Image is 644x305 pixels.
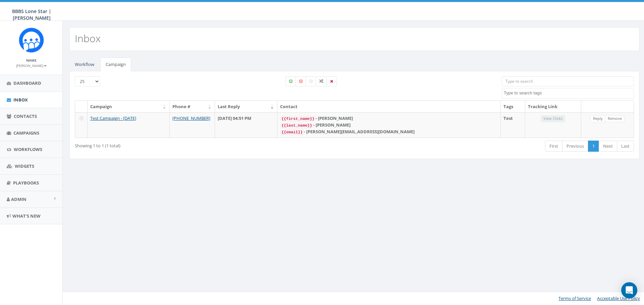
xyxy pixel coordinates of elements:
[75,33,101,44] h2: Inbox
[277,101,500,112] th: Contact
[280,115,497,122] div: - [PERSON_NAME]
[13,130,39,136] span: Campaigns
[215,112,277,138] td: [DATE] 04:51 PM
[588,141,599,152] a: 1
[605,115,625,122] a: Remove
[501,101,525,112] th: Tags
[280,129,497,135] div: - [PERSON_NAME][EMAIL_ADDRESS][DOMAIN_NAME]
[13,180,39,186] span: Playbooks
[14,146,42,152] span: Workflows
[172,115,210,121] a: [PHONE_NUMBER]
[280,123,313,129] code: {{last_name}}
[621,282,637,298] div: Open Intercom Messenger
[502,76,634,86] input: Type to search
[504,90,634,96] textarea: Search
[88,101,170,112] th: Campaign: activate to sort column ascending
[280,122,497,129] div: - [PERSON_NAME]
[558,295,591,301] a: Terms of Service
[13,80,41,86] span: Dashboard
[599,141,617,152] a: Next
[11,196,26,202] span: Admin
[501,112,525,138] td: Test
[19,27,44,53] img: Rally_Corp_Icon_1.png
[285,76,296,86] label: Positive
[26,58,37,63] small: Name
[326,76,337,86] label: Removed
[12,8,51,21] span: BBBS Lone Star | [PERSON_NAME]
[316,76,327,86] label: Mixed
[16,62,47,68] a: [PERSON_NAME]
[12,213,41,219] span: What's New
[75,140,302,149] div: Showing 1 to 1 (1 total)
[69,58,100,71] a: Workflow
[617,141,634,152] a: Last
[306,76,316,86] label: Neutral
[16,63,47,68] small: [PERSON_NAME]
[562,141,588,152] a: Previous
[100,58,131,71] a: Campaign
[545,141,562,152] a: First
[13,97,28,103] span: Inbox
[280,129,304,135] code: {{email}}
[14,113,37,119] span: Contacts
[597,295,640,301] a: Acceptable Use Policy
[15,163,34,169] span: Widgets
[215,101,277,112] th: Last Reply: activate to sort column ascending
[296,76,306,86] label: Negative
[280,116,316,122] code: {{first_name}}
[525,101,581,112] th: Tracking Link
[590,115,605,122] a: Reply
[90,115,136,121] a: Test Campaign - [DATE]
[170,101,215,112] th: Phone #: activate to sort column ascending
